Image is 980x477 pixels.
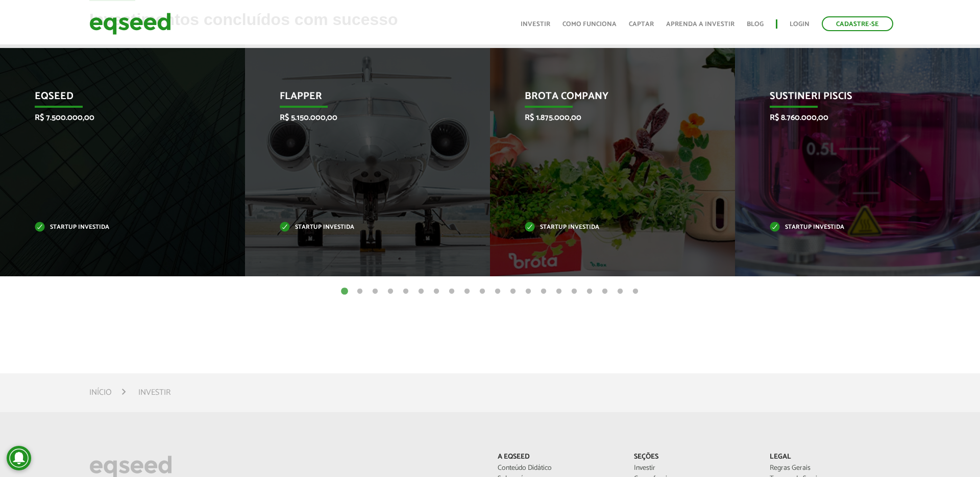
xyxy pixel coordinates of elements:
[401,287,411,297] button: 5 of 20
[521,21,550,28] a: Investir
[770,90,930,108] p: Sustineri Piscis
[634,465,755,472] a: Investir
[569,287,579,297] button: 16 of 20
[666,21,734,28] a: Aprenda a investir
[630,287,641,297] button: 20 of 20
[562,21,617,28] a: Como funciona
[525,225,685,230] p: Startup investida
[355,287,365,297] button: 2 of 20
[498,453,619,462] p: A EqSeed
[600,287,610,297] button: 18 of 20
[35,90,195,108] p: EqSeed
[462,287,472,297] button: 9 of 20
[770,113,930,123] p: R$ 8.760.000,00
[629,21,654,28] a: Captar
[525,90,685,108] p: Brota Company
[493,287,503,297] button: 11 of 20
[770,465,891,472] a: Regras Gerais
[385,287,396,297] button: 4 of 20
[508,287,518,297] button: 12 of 20
[770,453,891,462] p: Legal
[416,287,426,297] button: 6 of 20
[523,287,533,297] button: 13 of 20
[634,453,755,462] p: Seções
[554,287,564,297] button: 15 of 20
[339,287,350,297] button: 1 of 20
[790,21,810,28] a: Login
[280,225,440,230] p: Startup investida
[35,225,195,230] p: Startup investida
[477,287,487,297] button: 10 of 20
[431,287,442,297] button: 7 of 20
[822,16,893,31] a: Cadastre-se
[280,113,440,123] p: R$ 5.150.000,00
[584,287,595,297] button: 17 of 20
[770,225,930,230] p: Startup investida
[615,287,625,297] button: 19 of 20
[525,113,685,123] p: R$ 1.875.000,00
[35,113,195,123] p: R$ 7.500.000,00
[538,287,549,297] button: 14 of 20
[89,389,112,397] a: Início
[498,465,619,472] a: Conteúdo Didático
[89,10,171,37] img: EqSeed
[370,287,380,297] button: 3 of 20
[280,90,440,108] p: Flapper
[747,21,764,28] a: Blog
[447,287,457,297] button: 8 of 20
[138,386,170,399] li: Investir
